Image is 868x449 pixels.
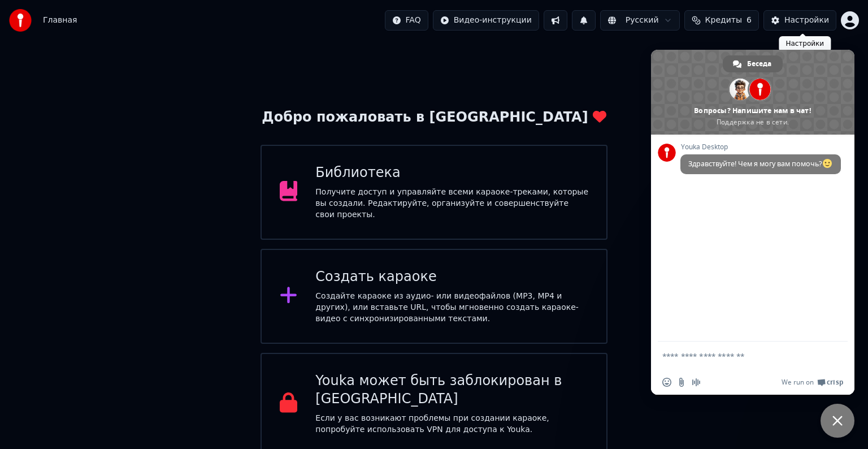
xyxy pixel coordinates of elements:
button: Кредиты6 [684,10,759,31]
span: Беседа [747,55,771,72]
span: Youka Desktop [680,143,841,151]
div: Библиотека [315,164,588,182]
span: Здравствуйте! Чем я могу вам помочь? [688,159,833,169]
a: Закрыть чат [821,404,854,438]
p: Если у вас возникают проблемы при создании караоке, попробуйте использовать VPN для доступа к Youka. [315,413,588,435]
span: Главная [43,15,77,26]
button: FAQ [385,10,428,31]
div: Добро пожаловать в [GEOGRAPHIC_DATA] [262,109,606,127]
img: youka [9,9,32,32]
span: We run on [782,378,814,387]
div: Создать караоке [315,268,588,286]
div: Создайте караоке из аудио- или видеофайлов (MP3, MP4 и других), или вставьте URL, чтобы мгновенно... [315,291,588,325]
button: Видео-инструкции [433,10,539,31]
button: Настройки [763,10,836,31]
span: Вставить emoji [662,378,671,387]
div: Получите доступ и управляйте всеми караоке-треками, которые вы создали. Редактируйте, организуйте... [315,187,588,221]
span: Кредиты [705,15,742,26]
a: We run onCrisp [782,378,843,387]
a: Беседа [723,55,783,72]
span: 6 [747,15,752,26]
textarea: Отправьте сообщение... [662,342,821,370]
nav: breadcrumb [43,15,77,26]
span: Crisp [827,378,843,387]
span: Отправить файл [677,378,686,387]
div: Настройки [779,36,831,52]
span: Запись аудиосообщения [692,378,701,387]
div: Youka может быть заблокирован в [GEOGRAPHIC_DATA] [315,372,588,408]
div: Настройки [784,15,829,26]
